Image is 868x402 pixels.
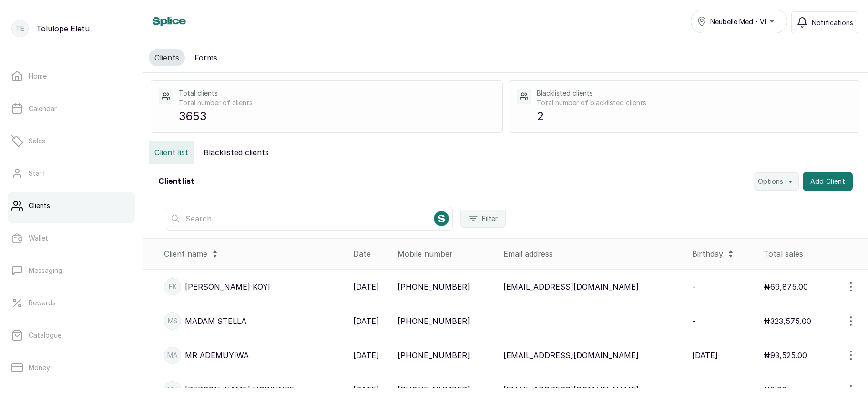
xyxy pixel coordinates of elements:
[812,18,853,28] span: Notifications
[29,266,62,275] p: Messaging
[29,363,50,372] p: Money
[167,385,178,394] p: MU
[764,281,808,292] p: ₦69,875.00
[460,210,506,228] button: Filter
[791,11,858,33] button: Notifications
[8,257,135,284] a: Messaging
[29,233,48,243] p: Wallet
[353,315,379,327] p: [DATE]
[754,172,799,191] button: Options
[537,98,852,108] p: Total number of blacklisted clients
[398,315,470,327] p: [PHONE_NUMBER]
[537,89,852,98] p: Blacklisted clients
[353,350,379,361] p: [DATE]
[692,281,695,292] p: -
[189,49,223,66] button: Forms
[8,128,135,154] a: Sales
[710,17,766,27] span: Neubelle Med - VI
[503,317,506,325] span: -
[149,141,194,164] button: Client list
[8,322,135,349] a: Catalogue
[185,384,294,395] p: [PERSON_NAME] UGWUNZE
[353,281,379,292] p: [DATE]
[29,169,46,178] p: Staff
[803,172,853,191] button: Add Client
[764,248,864,260] div: Total sales
[764,315,811,327] p: ₦323,575.00
[482,214,498,223] span: Filter
[692,384,695,395] p: -
[503,281,639,292] p: [EMAIL_ADDRESS][DOMAIN_NAME]
[398,350,470,361] p: [PHONE_NUMBER]
[158,176,194,187] h2: Client list
[8,354,135,381] a: Money
[29,71,47,81] p: Home
[149,49,185,66] button: Clients
[503,384,639,395] p: [EMAIL_ADDRESS][DOMAIN_NAME]
[29,201,50,211] p: Clients
[758,177,783,186] span: Options
[185,281,270,292] p: [PERSON_NAME] KOYI
[8,192,135,219] a: Clients
[29,104,57,113] p: Calendar
[353,248,390,260] div: Date
[168,316,178,326] p: MS
[29,298,56,308] p: Rewards
[167,351,178,360] p: MA
[29,136,45,146] p: Sales
[692,246,756,261] div: Birthday
[179,108,494,125] p: 3653
[166,207,453,231] input: Search
[179,89,494,98] p: Total clients
[169,282,177,291] p: FK
[398,281,470,292] p: [PHONE_NUMBER]
[8,225,135,251] a: Wallet
[691,10,787,33] button: Neubelle Med - VI
[185,350,249,361] p: MR ADEMUYIWA
[164,246,346,261] div: Client name
[692,315,695,327] p: -
[198,141,275,164] button: Blacklisted clients
[8,63,135,90] a: Home
[179,98,494,108] p: Total number of clients
[764,350,807,361] p: ₦93,525.00
[8,95,135,122] a: Calendar
[353,384,379,395] p: [DATE]
[537,108,852,125] p: 2
[692,350,718,361] p: [DATE]
[36,23,90,34] p: Tolulope Eletu
[185,315,246,327] p: MADAM STELLA
[503,350,639,361] p: [EMAIL_ADDRESS][DOMAIN_NAME]
[398,384,470,395] p: [PHONE_NUMBER]
[764,384,786,395] p: ₦0.00
[398,248,496,260] div: Mobile number
[16,24,24,33] p: TE
[503,248,684,260] div: Email address
[8,290,135,316] a: Rewards
[29,331,61,340] p: Catalogue
[8,160,135,187] a: Staff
